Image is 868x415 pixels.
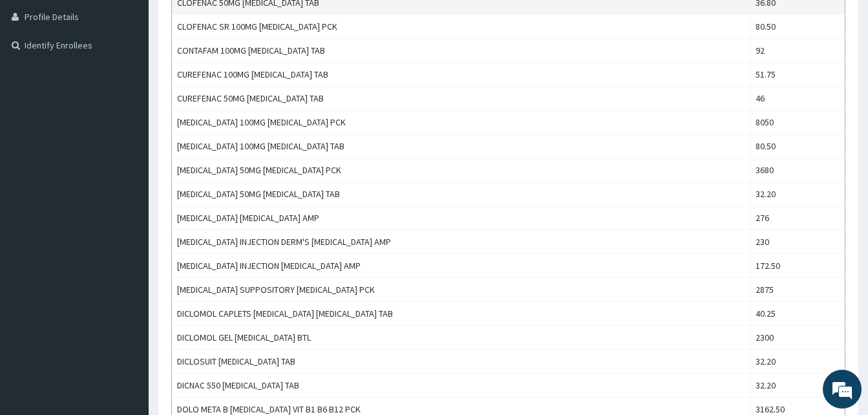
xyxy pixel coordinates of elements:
td: CUREFENAC 100MG [MEDICAL_DATA] TAB [172,63,750,87]
td: 230 [750,230,845,254]
div: Chat with us now [67,72,217,89]
td: [MEDICAL_DATA] INJECTION DERM'S [MEDICAL_DATA] AMP [172,230,750,254]
td: 32.20 [750,350,845,374]
td: DICLOMOL CAPLETS [MEDICAL_DATA] [MEDICAL_DATA] TAB [172,302,750,326]
td: CLOFENAC SR 100MG [MEDICAL_DATA] PCK [172,15,750,39]
textarea: Type your message and hit 'Enter' [6,277,246,323]
td: DICNAC 550 [MEDICAL_DATA] TAB [172,374,750,398]
td: [MEDICAL_DATA] 100MG [MEDICAL_DATA] TAB [172,134,750,158]
td: 46 [750,87,845,111]
td: 276 [750,206,845,230]
td: 40.25 [750,302,845,326]
td: 92 [750,39,845,63]
td: [MEDICAL_DATA] 100MG [MEDICAL_DATA] PCK [172,111,750,134]
td: 80.50 [750,134,845,158]
td: 172.50 [750,254,845,278]
div: Minimize live chat window [212,6,243,37]
td: 8050 [750,111,845,134]
span: We're online! [75,125,178,255]
td: CONTAFAM 100MG [MEDICAL_DATA] TAB [172,39,750,63]
td: CUREFENAC 50MG [MEDICAL_DATA] TAB [172,87,750,111]
td: 32.20 [750,182,845,206]
td: [MEDICAL_DATA] 50MG [MEDICAL_DATA] TAB [172,182,750,206]
td: [MEDICAL_DATA] SUPPOSITORY [MEDICAL_DATA] PCK [172,278,750,302]
td: [MEDICAL_DATA] INJECTION [MEDICAL_DATA] AMP [172,254,750,278]
td: DICLOSUIT [MEDICAL_DATA] TAB [172,350,750,374]
td: DICLOMOL GEL [MEDICAL_DATA] BTL [172,326,750,350]
td: 2875 [750,278,845,302]
td: 32.20 [750,374,845,398]
td: [MEDICAL_DATA] [MEDICAL_DATA] AMP [172,206,750,230]
td: [MEDICAL_DATA] 50MG [MEDICAL_DATA] PCK [172,158,750,182]
td: 3680 [750,158,845,182]
td: 51.75 [750,63,845,87]
img: d_794563401_company_1708531726252_794563401 [24,65,52,97]
td: 2300 [750,326,845,350]
td: 80.50 [750,15,845,39]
